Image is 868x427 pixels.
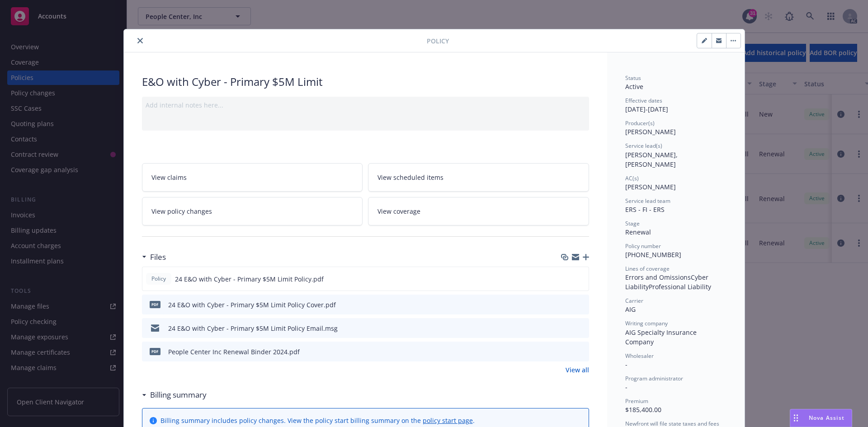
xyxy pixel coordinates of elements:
[625,297,643,305] span: Carrier
[577,300,585,310] button: preview file
[625,397,648,405] span: Premium
[142,389,207,401] div: Billing summary
[146,100,585,110] div: Add internal notes here...
[625,273,710,291] span: Cyber Liability
[577,324,585,333] button: preview file
[150,251,166,263] h3: Files
[625,360,627,369] span: -
[625,97,726,114] div: [DATE] - [DATE]
[625,74,641,82] span: Status
[135,35,146,46] button: close
[625,273,691,282] span: Errors and Omissions
[649,282,711,291] span: Professional Liability
[563,347,570,357] button: download file
[809,414,844,422] span: Nova Assist
[368,163,589,192] a: View scheduled items
[625,183,676,191] span: [PERSON_NAME]
[150,389,207,401] h3: Billing summary
[625,228,651,236] span: Renewal
[625,150,679,169] span: [PERSON_NAME], [PERSON_NAME]
[563,300,570,310] button: download file
[625,197,670,205] span: Service lead team
[625,127,676,136] span: [PERSON_NAME]
[368,197,589,225] a: View coverage
[563,324,570,333] button: download file
[142,74,589,89] div: E&O with Cyber - Primary $5M Limit
[625,305,636,314] span: AIG
[625,328,698,346] span: AIG Specialty Insurance Company
[150,275,168,283] span: Policy
[168,347,300,357] div: People Center Inc Renewal Binder 2024.pdf
[142,197,363,225] a: View policy changes
[625,142,662,150] span: Service lead(s)
[625,242,661,250] span: Policy number
[625,375,683,382] span: Program administrator
[625,352,654,360] span: Wholesaler
[142,251,166,263] div: Files
[625,82,643,91] span: Active
[625,174,639,182] span: AC(s)
[625,265,670,272] span: Lines of coverage
[423,416,473,425] a: policy start page
[168,300,336,310] div: 24 E&O with Cyber - Primary $5M Limit Policy Cover.pdf
[160,416,475,425] div: Billing summary includes policy changes. View the policy start billing summary on the .
[168,324,338,333] div: 24 E&O with Cyber - Primary $5M Limit Policy Email.msg
[175,274,324,284] span: 24 E&O with Cyber - Primary $5M Limit Policy.pdf
[577,274,585,284] button: preview file
[150,301,160,308] span: pdf
[625,383,627,391] span: -
[566,365,589,375] a: View all
[625,220,640,227] span: Stage
[625,319,668,327] span: Writing company
[625,119,655,127] span: Producer(s)
[790,409,852,427] button: Nova Assist
[151,206,212,216] span: View policy changes
[625,205,665,214] span: ERS - FI - ERS
[562,274,570,284] button: download file
[377,206,420,216] span: View coverage
[625,405,661,414] span: $185,400.00
[427,36,449,46] span: Policy
[577,347,585,357] button: preview file
[142,163,363,192] a: View claims
[625,97,662,104] span: Effective dates
[151,173,187,182] span: View claims
[625,250,681,259] span: [PHONE_NUMBER]
[377,173,443,182] span: View scheduled items
[790,409,802,427] div: Drag to move
[150,348,160,355] span: pdf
